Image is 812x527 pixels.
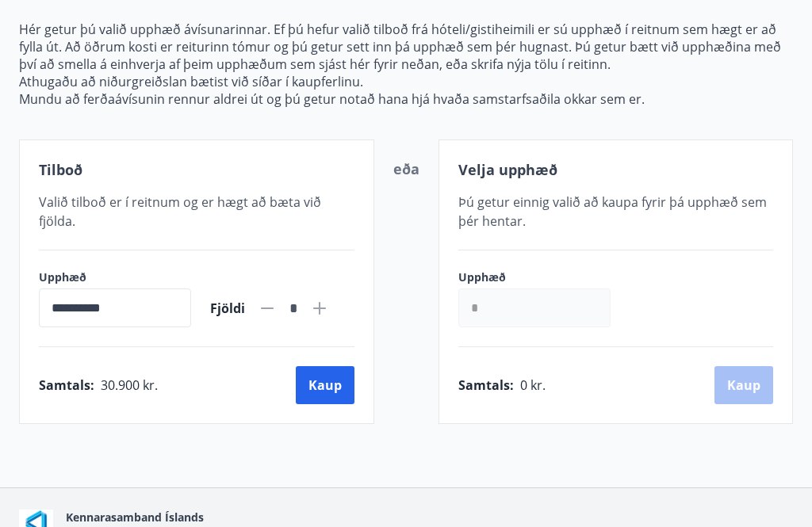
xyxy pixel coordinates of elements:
[520,376,546,394] span: 0 kr.
[458,269,626,285] label: Upphæð
[19,21,793,73] p: Hér getur þú valið upphæð ávísunarinnar. Ef þú hefur valið tilboð frá hóteli/gistiheimili er sú u...
[19,73,793,90] p: Athugaðu að niðurgreiðslan bætist við síðar í kaupferlinu.
[296,366,354,404] button: Kaup
[39,160,82,179] span: Tilboð
[39,193,321,230] span: Valið tilboð er í reitnum og er hægt að bæta við fjölda.
[210,300,245,317] span: Fjöldi
[19,90,793,108] p: Mundu að ferðaávísunin rennur aldrei út og þú getur notað hana hjá hvaða samstarfsaðila okkar sem...
[393,159,419,178] span: eða
[458,376,514,394] span: Samtals :
[39,269,191,285] label: Upphæð
[66,510,204,525] span: Kennarasamband Íslands
[458,160,557,179] span: Velja upphæð
[458,193,767,230] span: Þú getur einnig valið að kaupa fyrir þá upphæð sem þér hentar.
[39,376,94,394] span: Samtals :
[101,376,158,394] span: 30.900 kr.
